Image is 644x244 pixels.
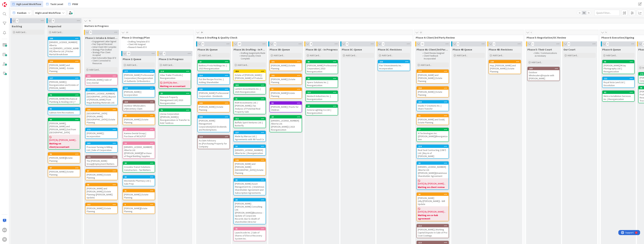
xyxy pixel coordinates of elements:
div: 40[PERSON_NAME] Professional Corporation | 2023 Reorganization [306,60,338,74]
div: 24[DRIVERS_LICENSE_NUMBER] Alberta Ltd. ([PERSON_NAME]) | 2023 Reorganization [270,115,302,132]
div: 21 [235,98,266,100]
a: PNW [66,1,80,7]
div: 76 [159,109,191,112]
div: 79 [48,94,80,97]
div: 18 [123,128,155,131]
span: Add Card... [457,54,467,57]
div: 106[PERSON_NAME] | Estate Planning [198,102,229,112]
div: Atlas Trailer Prodcuts | Reorganization [159,73,191,80]
div: 135 [198,88,229,91]
div: 114 [159,70,191,73]
div: Studio Y Creations Inc. | Share Transfer [417,103,449,111]
div: [PERSON_NAME] Professional Corporation | 2023 Reorganization [306,63,338,74]
span: Add Card... [16,31,27,34]
a: 92[PERSON_NAME] and Souk| Estate Planning [417,114,449,125]
a: 137Made by Marcus Ltd. | Agreements with 98 Food Co [234,131,266,142]
div: [PERSON_NAME] | Reorganization and Estate of [PERSON_NAME] [48,80,80,90]
a: 82Salmon Arm Recreations [48,107,80,115]
div: 111 [308,91,338,94]
div: 110Acclaim Advisory Inc.|Purchasing Property for Company [198,135,229,149]
div: Outdoor Wholesalers|Dispute with [PERSON_NAME] [528,70,559,81]
div: [GEOGRAPHIC_DATA][PERSON_NAME][GEOGRAPHIC_DATA] | Estate Planning [86,111,117,125]
div: [DRIVERS_LICENSE_NUMBER] Alberta Ltd./[DRIVERS_LICENSE_NUMBER] Alberta Ltd. | Pitcher Marital Bre... [48,40,80,57]
div: 111Nextech Industries Inc. | Reorganization [306,91,338,101]
div: 111 [306,91,338,94]
div: 153Estate of [PERSON_NAME] | [PERSON_NAME] of Probate [234,70,266,80]
a: 153Estate of [PERSON_NAME] | [PERSON_NAME] of Probate [234,69,266,81]
div: [PERSON_NAME] Professional Corporation - Dividends [198,91,229,98]
a: 166[GEOGRAPHIC_DATA][PERSON_NAME][GEOGRAPHIC_DATA] | Estate Planning [85,108,118,125]
div: 181 [271,61,302,63]
a: 121Royal Vista Land Ltd. | Dissolution [602,77,635,88]
div: 166 [86,108,117,111]
div: 150Pier V Investments Inc. - Incorporation [378,60,410,71]
input: Quick Filter... [594,10,620,16]
div: [PERSON_NAME] and [PERSON_NAME] | Estate Planning [417,73,449,83]
div: 158[PERSON_NAME] | Estate Planning [417,87,449,97]
span: Add Card... [52,31,63,34]
div: 110 [198,135,229,138]
div: 92 [417,114,449,117]
div: 24 [270,115,302,118]
div: 92[PERSON_NAME] and Souk| Estate Planning [417,114,449,125]
div: 22 [161,92,191,95]
div: [PERSON_NAME], [PERSON_NAME] and [PERSON_NAME] | Exit from [GEOGRAPHIC_DATA] [48,121,80,135]
div: 63Metco Installation Services Inc. | Reorganization [603,91,634,101]
span: Add Card... [346,54,357,57]
div: 94[PERSON_NAME], [PERSON_NAME] and [PERSON_NAME] | Exit from [GEOGRAPHIC_DATA] [48,118,80,135]
div: [DRIVERS_LICENSE_NUMBER] Alberta Inc. | Reorganization [234,148,266,155]
div: 48 [123,114,155,117]
a: 186[PERSON_NAME] | Sale of Ivory Dental [85,74,118,85]
a: 24[DRIVERS_LICENSE_NUMBER] Alberta Ltd. ([PERSON_NAME]) | 2023 Reorganization [270,115,302,132]
div: [PERSON_NAME] | Estate Planning [123,117,155,125]
a: Task Level [44,1,65,7]
div: 158 [418,87,449,89]
a: 40[PERSON_NAME] Professional Corporation | 2023 Reorganization [306,60,338,74]
div: 150 [378,60,410,63]
div: 21RSM Investments Ltd. / [PERSON_NAME] | Tax Analysis of Potential Real Property Sale [234,97,266,114]
div: 135 [199,88,229,91]
div: 17 [418,128,449,131]
div: 115 [417,70,449,73]
div: [PERSON_NAME] | Incorporation [86,131,117,138]
div: [PERSON_NAME] Management Corporation|2023 Divdiends and Redemptions [198,118,229,132]
a: 21RSM Investments Ltd. / [PERSON_NAME] | Tax Analysis of Potential Real Property Sale [234,97,266,114]
span: Add Card... [606,54,617,57]
div: 19 [123,142,155,145]
div: 18 [125,128,155,131]
a: 101[PERSON_NAME] | Estate Planning [270,74,302,85]
div: 108 [199,116,229,118]
span: Kanban [17,11,26,15]
div: 172 [87,128,117,131]
div: Kamino Dental Group | Purchase of MCA/PCP [123,131,155,138]
b: Waiting on accountant [160,84,190,88]
div: [DRIVERS_LICENSE_NUMBER] Alberta Ltd. ([PERSON_NAME]) | 2023 Reorganization [270,118,302,132]
div: 52 [271,102,302,104]
div: 172 [86,128,117,131]
div: 23 [199,61,229,63]
a: 135[PERSON_NAME] Professional Corporation - Dividends [197,88,230,99]
div: [PERSON_NAME] | Incorporation [123,90,155,97]
div: 154Put the Recipe First Inc. | Adding Shareholder [198,74,229,84]
div: 188 [48,37,80,40]
div: Salmon Arm Recreations [48,110,80,115]
span: Hgh Level Workflow [16,2,41,6]
a: 44Astoria Lighting Co Ltd. | Reorganization [306,104,338,115]
div: 137Made by Marcus Ltd. | Agreements with 98 Food Co [234,131,266,142]
a: 127[PERSON_NAME] | Reorganization and Estate of [PERSON_NAME] [48,76,80,91]
a: 184Studio Y Creations Inc. | Share Transfer [417,100,449,111]
div: 153 [235,70,266,73]
div: 51 [271,88,302,91]
div: RSM Investments Ltd. / [PERSON_NAME] | Tax Analysis of Potential Real Property Sale [234,100,266,114]
a: 79[PERSON_NAME] Mechanical Plumbing & Heating Ltd. | ? [48,93,80,104]
a: 52[PERSON_NAME] | Trusts for Children [270,101,302,112]
div: 115 [418,70,449,73]
div: 182 [86,88,117,91]
a: 158[PERSON_NAME] | Estate Planning [417,86,449,97]
div: 127[PERSON_NAME] | Reorganization and Estate of [PERSON_NAME] [48,77,80,90]
div: Precision Turning & Milling Ltd. | Sale of Corporation [86,145,117,152]
div: 172[PERSON_NAME] | Incorporation [86,128,117,138]
div: 101[PERSON_NAME] | Estate Planning [270,74,302,84]
div: 106 [199,102,229,104]
div: 23 [198,60,229,63]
